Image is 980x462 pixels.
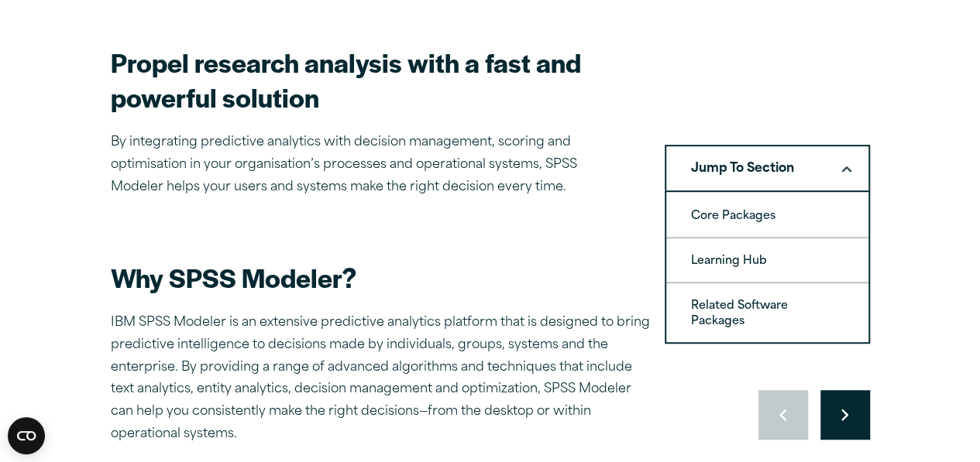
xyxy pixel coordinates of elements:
[841,409,848,421] svg: Right pointing chevron
[666,283,868,342] a: Related Software Packages
[8,417,45,454] button: Open CMP widget
[665,190,870,344] ol: Jump To SectionDownward pointing chevron
[665,145,870,193] nav: Table of Contents
[841,166,851,173] svg: Downward pointing chevron
[111,132,628,198] p: By integrating predictive analytics with decision management, scoring and optimisation in your or...
[666,193,868,237] a: Core Packages
[820,390,870,440] button: Move to next slide
[666,238,868,282] a: Learning Hub
[665,145,870,193] button: Jump To SectionDownward pointing chevron
[111,260,653,295] h2: Why SPSS Modeler?
[111,45,628,115] h2: Propel research analysis with a fast and powerful solution
[111,312,653,446] p: IBM SPSS Modeler is an extensive predictive analytics platform that is designed to bring predicti...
